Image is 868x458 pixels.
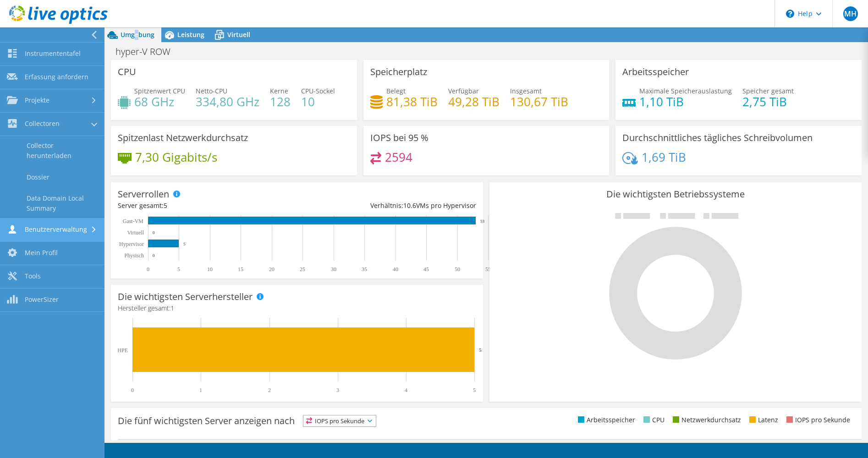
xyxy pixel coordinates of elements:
text: 53 [480,219,485,224]
text: Physisch [124,252,144,259]
div: Verhältnis: VMs pro Hypervisor [297,201,476,211]
h3: Arbeitsspeicher [622,67,689,77]
h4: 1,69 TiB [642,152,686,162]
h3: IOPS bei 95 % [370,133,429,143]
text: 30 [331,266,336,273]
text: 0 [147,266,149,273]
h3: Durchschnittliches tägliches Schreibvolumen [622,133,813,143]
h4: 334,80 GHz [196,97,259,107]
span: 1 [170,304,174,312]
h3: Die wichtigsten Betriebssysteme [496,189,855,199]
h4: 130,67 TiB [510,97,568,107]
h4: Hersteller gesamt: [118,303,476,313]
span: 10.6 [403,201,416,210]
text: 40 [393,266,398,273]
li: Arbeitsspeicher [576,415,635,425]
h4: 1,10 TiB [639,97,732,107]
text: 25 [300,266,305,273]
li: IOPS pro Sekunde [784,415,850,425]
h3: Die wichtigsten Serverhersteller [118,292,253,302]
text: 45 [423,266,429,273]
span: IOPS pro Sekunde [303,415,376,426]
h3: CPU [118,67,136,77]
text: 0 [153,230,155,235]
svg: \n [786,10,794,18]
h3: Speicherplatz [370,67,427,77]
span: Virtuell [227,30,250,39]
text: 15 [238,266,243,273]
li: Netzwerkdurchsatz [670,415,741,425]
div: Server gesamt: [118,201,297,211]
li: CPU [641,415,665,425]
text: Virtuell [127,229,144,236]
h4: 2,75 TiB [742,97,794,107]
span: CPU-Sockel [301,87,335,95]
span: 5 [164,201,167,210]
text: 5 [177,266,180,273]
text: 3 [336,387,339,393]
text: 55 [485,266,491,273]
text: 5 [473,387,476,393]
span: Umgebung [121,30,154,39]
span: MH [843,6,858,21]
text: Hypervisor [119,241,144,247]
text: 0 [131,387,134,393]
text: 10 [207,266,213,273]
span: Belegt [386,87,406,95]
h3: Serverrollen [118,189,169,199]
h4: 81,38 TiB [386,97,438,107]
text: Gast-VM [123,218,144,224]
text: 20 [269,266,275,273]
span: Leistung [177,30,204,39]
h4: 128 [270,97,291,107]
h4: 2594 [385,152,412,162]
span: Verfügbar [448,87,479,95]
text: 35 [362,266,367,273]
h4: 49,28 TiB [448,97,500,107]
span: Netto-CPU [196,87,227,95]
span: Insgesamt [510,87,542,95]
text: 1 [199,387,202,393]
h4: 10 [301,97,335,107]
h4: 68 GHz [134,97,185,107]
span: Kerne [270,87,288,95]
text: 5 [183,242,186,246]
text: 4 [405,387,407,393]
text: 5 [479,347,482,353]
span: Spitzenwert CPU [134,87,185,95]
text: HPE [117,347,128,354]
text: 0 [153,253,155,258]
h3: Spitzenlast Netzwerkdurchsatz [118,133,248,143]
h1: hyper-V ROW [111,47,185,57]
text: 2 [268,387,271,393]
h4: 7,30 Gigabits/s [135,152,217,162]
li: Latenz [747,415,778,425]
span: Maximale Speicherauslastung [639,87,732,95]
span: Speicher gesamt [742,87,794,95]
text: 50 [455,266,460,273]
